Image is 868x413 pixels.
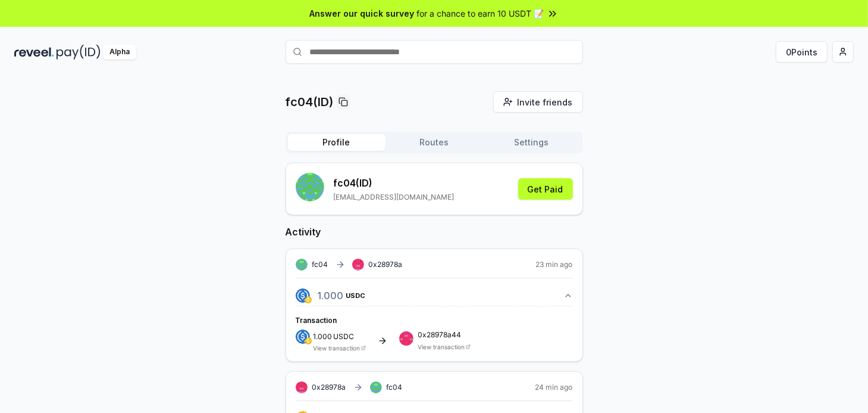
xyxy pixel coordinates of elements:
img: logo.png [305,337,312,344]
p: [EMAIL_ADDRESS][DOMAIN_NAME] [334,192,455,202]
button: Invite friends [493,91,583,113]
span: 23 min ago [536,260,573,269]
span: Invite friends [518,96,573,108]
span: 0x28978a44 [418,331,471,339]
p: fc04 (ID) [334,176,455,190]
span: USDC [346,292,366,299]
span: 0x28978a [312,383,346,392]
span: fc04 [387,383,403,392]
button: 0Points [776,41,828,63]
img: logo.png [296,288,310,303]
span: Answer our quick survey [310,7,415,20]
span: USDC [334,333,355,340]
div: Alpha [103,45,136,60]
img: logo.png [305,296,312,303]
a: View transaction [314,344,361,352]
span: fc04 [312,260,328,269]
button: Profile [288,134,386,151]
h2: Activity [286,225,583,239]
img: reveel_dark [14,45,54,60]
span: for a chance to earn 10 USDT 📝 [417,7,544,20]
div: 1.000USDC [296,306,573,352]
button: Settings [483,134,581,151]
span: 24 min ago [535,383,573,392]
span: 0x28978a [369,260,403,269]
button: Get Paid [518,178,573,200]
button: Routes [386,134,483,151]
img: pay_id [57,45,101,60]
span: 1.000 [314,332,333,341]
img: logo.png [296,330,310,344]
p: fc04(ID) [286,94,334,110]
a: View transaction [418,343,465,350]
button: 1.000USDC [296,285,573,306]
span: Transaction [296,316,337,325]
